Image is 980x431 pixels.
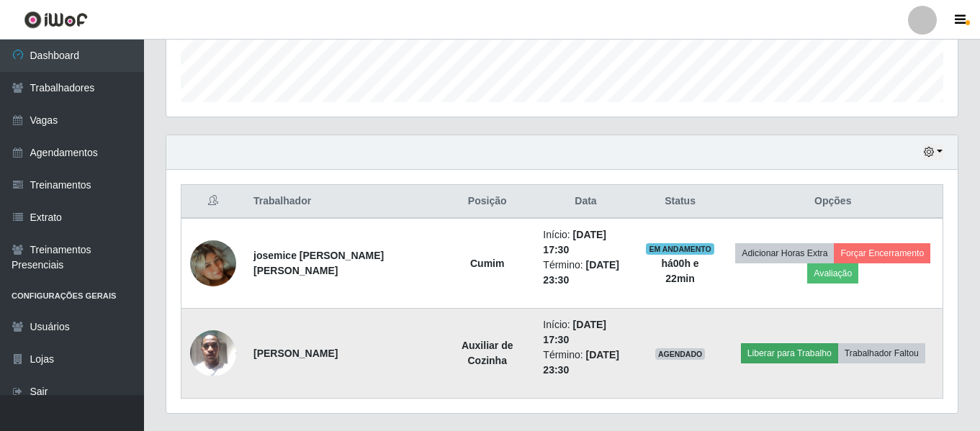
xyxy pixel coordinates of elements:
[543,229,606,255] time: [DATE] 17:30
[190,222,236,304] img: 1741955562946.jpeg
[637,185,724,219] th: Status
[741,343,838,363] button: Liberar para Trabalho
[440,185,534,219] th: Posição
[470,258,504,269] strong: Cumim
[543,258,628,288] li: Término:
[253,250,384,276] strong: josemice [PERSON_NAME] [PERSON_NAME]
[534,185,637,219] th: Data
[543,319,606,345] time: [DATE] 17:30
[735,243,834,263] button: Adicionar Horas Extra
[834,243,930,263] button: Forçar Encerramento
[462,340,513,366] strong: Auxiliar de Cozinha
[724,185,943,219] th: Opções
[24,11,88,29] img: CoreUI Logo
[543,227,628,258] li: Início:
[807,263,858,283] button: Avaliação
[190,322,236,384] img: 1689468320787.jpeg
[661,258,698,284] strong: há 00 h e 22 min
[245,185,440,219] th: Trabalhador
[646,243,714,255] span: EM ANDAMENTO
[655,348,706,360] span: AGENDADO
[543,317,628,348] li: Início:
[253,348,338,359] strong: [PERSON_NAME]
[838,343,925,363] button: Trabalhador Faltou
[543,348,628,378] li: Término:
